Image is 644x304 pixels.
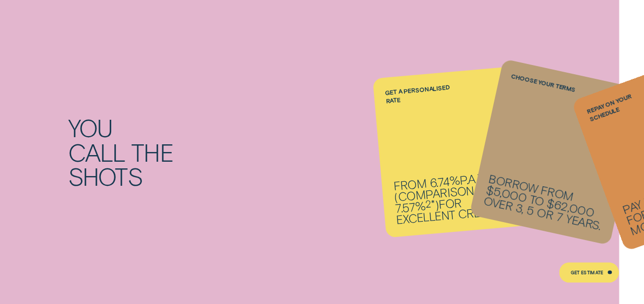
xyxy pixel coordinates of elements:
[68,116,318,188] div: You call the shots
[483,173,608,232] p: Borrow from $5,000 to $62,000 over 3, 5 or 7 years.
[510,72,577,94] label: Choose your terms
[559,262,619,283] a: Get Estimate
[64,116,322,188] h2: You call the shots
